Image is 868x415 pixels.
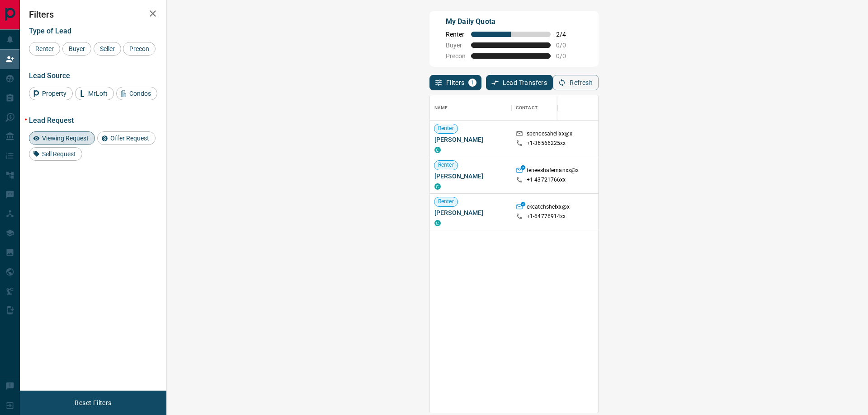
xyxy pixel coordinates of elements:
[434,220,441,226] div: condos.ca
[97,45,118,52] span: Seller
[39,90,70,97] span: Property
[126,45,152,52] span: Precon
[62,42,91,56] div: Buyer
[527,176,566,184] p: +1- 43721766xx
[527,140,566,147] p: +1- 36566225xx
[527,213,566,220] p: +1- 64776914xx
[434,198,458,205] span: Renter
[29,42,60,56] div: Renter
[29,87,73,100] div: Property
[75,87,114,100] div: MrLoft
[39,150,79,158] span: Sell Request
[527,130,572,140] p: spencesahelixx@x
[434,125,458,132] span: Renter
[469,79,476,86] span: 1
[556,52,576,60] span: 0 / 0
[556,31,576,38] span: 2 / 4
[446,31,466,38] span: Renter
[527,203,570,213] p: ekcatchshelxx@x
[516,95,538,121] div: Contact
[434,183,441,190] div: condos.ca
[39,135,92,142] span: Viewing Request
[69,395,117,410] button: Reset Filters
[32,45,57,52] span: Renter
[486,75,553,90] button: Lead Transfers
[94,42,121,56] div: Seller
[29,131,95,145] div: Viewing Request
[29,71,70,80] span: Lead Source
[446,42,466,49] span: Buyer
[29,147,82,161] div: Sell Request
[107,135,152,142] span: Offer Request
[430,95,511,121] div: Name
[123,42,156,56] div: Precon
[446,16,576,27] p: My Daily Quota
[434,208,507,217] span: [PERSON_NAME]
[434,147,441,153] div: condos.ca
[434,95,448,121] div: Name
[553,75,599,90] button: Refresh
[116,87,157,100] div: Condos
[126,90,154,97] span: Condos
[434,161,458,169] span: Renter
[29,27,71,35] span: Type of Lead
[85,90,111,97] span: MrLoft
[511,95,584,121] div: Contact
[29,116,74,125] span: Lead Request
[429,75,481,90] button: Filters1
[556,42,576,49] span: 0 / 0
[434,172,507,181] span: [PERSON_NAME]
[66,45,88,52] span: Buyer
[97,131,156,145] div: Offer Request
[434,135,507,144] span: [PERSON_NAME]
[527,167,579,176] p: teneeshafernanxx@x
[446,52,466,60] span: Precon
[29,9,157,20] h2: Filters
